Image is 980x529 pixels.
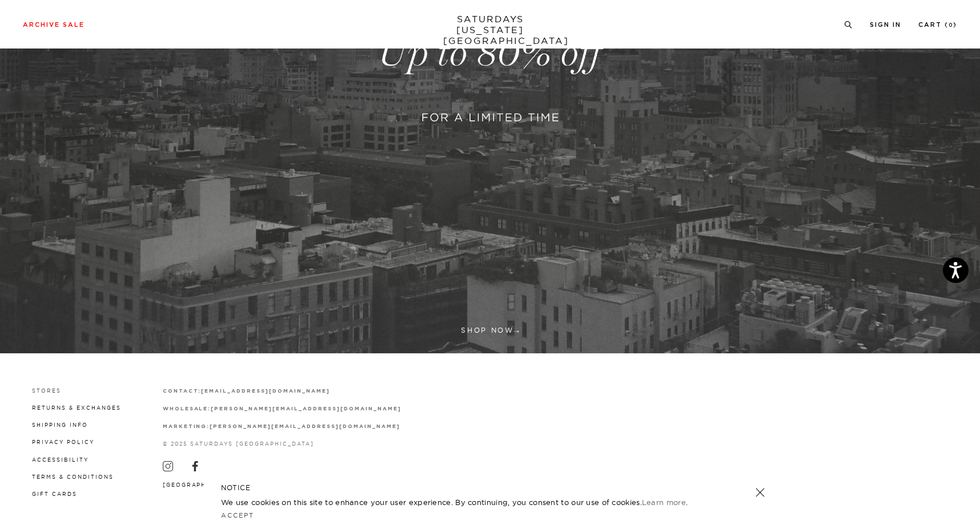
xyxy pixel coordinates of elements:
strong: marketing: [163,424,210,429]
a: SATURDAYS[US_STATE][GEOGRAPHIC_DATA] [443,14,537,46]
strong: [EMAIL_ADDRESS][DOMAIN_NAME] [201,389,330,394]
small: 0 [949,23,953,28]
a: Returns & Exchanges [32,405,121,411]
a: Learn more [642,498,686,507]
a: Accept [221,511,254,519]
a: Sign In [870,22,901,28]
a: [PERSON_NAME][EMAIL_ADDRESS][DOMAIN_NAME] [210,423,400,429]
a: Privacy Policy [32,439,94,445]
button: [GEOGRAPHIC_DATA] (USD $) [163,480,280,489]
a: Terms & Conditions [32,474,114,480]
a: Archive Sale [23,22,85,28]
a: Stores [32,387,61,394]
strong: contact: [163,389,202,394]
p: © 2025 Saturdays [GEOGRAPHIC_DATA] [163,439,401,448]
a: Cart (0) [918,22,957,28]
strong: [PERSON_NAME][EMAIL_ADDRESS][DOMAIN_NAME] [210,424,400,429]
p: We use cookies on this site to enhance your user experience. By continuing, you consent to our us... [221,496,718,508]
h5: NOTICE [221,483,759,493]
a: Accessibility [32,457,89,463]
strong: wholesale: [163,406,211,411]
a: Shipping Info [32,422,88,428]
strong: [PERSON_NAME][EMAIL_ADDRESS][DOMAIN_NAME] [211,406,401,411]
a: Gift Cards [32,491,77,497]
a: [EMAIL_ADDRESS][DOMAIN_NAME] [201,387,330,394]
a: [PERSON_NAME][EMAIL_ADDRESS][DOMAIN_NAME] [211,405,401,411]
